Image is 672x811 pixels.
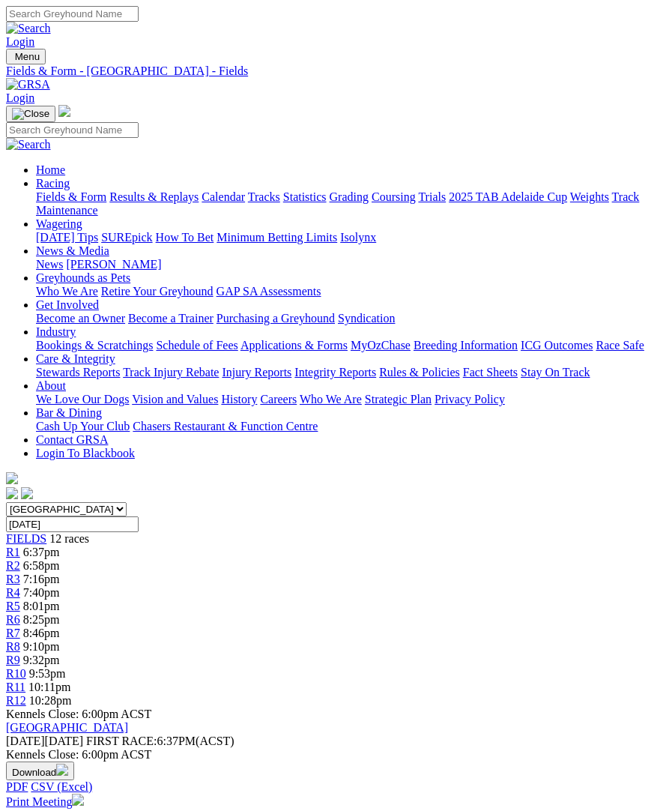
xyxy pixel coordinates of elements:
img: facebook.svg [6,487,18,499]
a: Login [6,91,34,104]
a: News & Media [36,244,109,257]
a: Retire Your Greyhound [101,285,214,298]
div: News & Media [36,258,666,271]
a: SUREpick [101,231,152,244]
a: Weights [570,190,609,203]
a: Statistics [283,190,327,203]
a: Grading [330,190,369,203]
div: Kennels Close: 6:00pm ACST [6,748,666,762]
a: Purchasing a Greyhound [217,312,335,325]
span: 6:37PM(ACST) [86,735,234,747]
a: R3 [6,573,20,585]
img: printer.svg [72,794,84,806]
span: R1 [6,546,20,558]
a: R10 [6,667,26,680]
a: [DATE] Tips [36,231,98,244]
a: Wagering [36,217,82,230]
span: R8 [6,640,20,653]
input: Search [6,6,139,22]
img: twitter.svg [21,487,33,499]
a: Tracks [248,190,280,203]
a: Bookings & Scratchings [36,339,153,352]
a: 2025 TAB Adelaide Cup [449,190,567,203]
a: [GEOGRAPHIC_DATA] [6,721,128,734]
a: R2 [6,559,20,572]
a: Fact Sheets [463,366,518,379]
img: logo-grsa-white.png [58,105,70,117]
button: Toggle navigation [6,49,46,64]
a: Race Safe [596,339,644,352]
a: Fields & Form - [GEOGRAPHIC_DATA] - Fields [6,64,666,78]
a: R5 [6,600,20,612]
a: Greyhounds as Pets [36,271,130,284]
a: Industry [36,325,76,338]
span: 6:37pm [23,546,60,558]
a: Stay On Track [521,366,590,379]
a: About [36,379,66,392]
img: download.svg [56,764,68,776]
div: Wagering [36,231,666,244]
a: Track Maintenance [36,190,639,217]
a: Track Injury Rebate [123,366,219,379]
a: History [221,393,257,405]
a: Contact GRSA [36,433,108,446]
a: Schedule of Fees [156,339,237,352]
a: We Love Our Dogs [36,393,129,405]
img: Search [6,138,51,151]
a: Cash Up Your Club [36,420,130,432]
span: 12 races [49,532,89,545]
a: Strategic Plan [365,393,432,405]
span: 9:10pm [23,640,60,653]
a: R12 [6,694,26,707]
a: R9 [6,654,20,666]
span: Menu [15,51,40,62]
span: Kennels Close: 6:00pm ACST [6,708,151,720]
span: 7:40pm [23,586,60,599]
a: News [36,258,63,271]
a: R7 [6,627,20,639]
a: Privacy Policy [435,393,505,405]
a: R6 [6,613,20,626]
a: Coursing [372,190,416,203]
a: R4 [6,586,20,599]
a: Get Involved [36,298,99,311]
span: 9:53pm [29,667,66,680]
button: Toggle navigation [6,106,55,122]
input: Search [6,122,139,138]
a: Applications & Forms [240,339,348,352]
span: R11 [6,681,25,693]
a: Become a Trainer [128,312,214,325]
a: PDF [6,780,28,793]
a: Stewards Reports [36,366,120,379]
a: Home [36,163,65,176]
a: Minimum Betting Limits [217,231,337,244]
a: Vision and Values [132,393,218,405]
a: Injury Reports [222,366,291,379]
a: Integrity Reports [294,366,376,379]
a: Fields & Form [36,190,106,203]
a: Syndication [338,312,395,325]
span: FIRST RACE: [86,735,157,747]
a: FIELDS [6,532,46,545]
span: 7:16pm [23,573,60,585]
a: Bar & Dining [36,406,102,419]
a: Become an Owner [36,312,125,325]
span: 8:25pm [23,613,60,626]
img: Search [6,22,51,35]
a: Careers [260,393,297,405]
a: Care & Integrity [36,352,115,365]
div: Get Involved [36,312,666,325]
span: 10:28pm [29,694,72,707]
a: Who We Are [36,285,98,298]
a: [PERSON_NAME] [66,258,161,271]
a: Calendar [202,190,245,203]
div: Download [6,780,666,794]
